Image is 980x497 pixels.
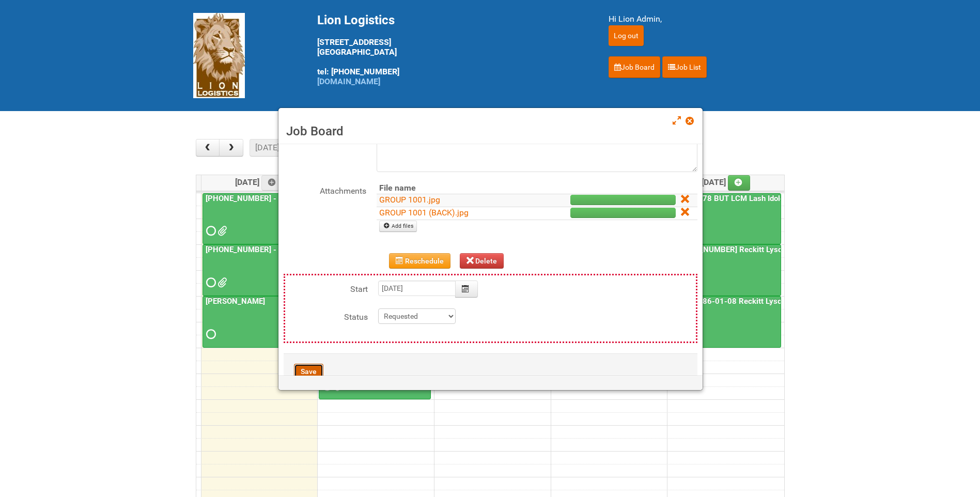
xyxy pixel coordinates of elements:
a: GROUP 1001.jpg [379,195,440,205]
img: Lion Logistics [193,13,245,98]
a: [PHONE_NUMBER] - Naked Reformulation Mailing 1 PHOTOS [204,245,420,254]
span: Requested [206,279,213,286]
span: [DATE] [235,177,284,187]
label: Attachments [284,182,366,197]
a: 25-011286-01-08 Reckitt Lysol Laundry Scented [668,296,781,348]
span: Requested [206,331,213,338]
a: Lion Logistics [193,50,245,60]
label: Start [285,281,368,296]
a: [PHONE_NUMBER] - Naked Reformulation Mailing 1 PHOTOS [203,244,315,296]
h3: Job Board [286,123,695,139]
div: [STREET_ADDRESS] [GEOGRAPHIC_DATA] tel: [PHONE_NUMBER] [317,13,583,86]
a: Job Board [609,56,660,78]
a: GROUP 1001 (BACK).jpg [379,208,469,218]
a: Add an event [728,175,751,191]
a: 25-058978 BUT LCM Lash Idole US / Retest [668,193,781,245]
button: Calendar [455,281,478,298]
a: [PHONE_NUMBER] Reckitt Lysol Wipes Stage 4 - labeling day [670,245,888,254]
button: [DATE] [250,139,285,157]
button: Delete [460,253,504,269]
button: Save [294,364,323,379]
a: [DOMAIN_NAME] [317,76,380,86]
a: [PERSON_NAME] [204,297,267,306]
a: [PHONE_NUMBER] - Naked Reformulation Mailing 1 [204,194,388,203]
div: Hi Lion Admin, [609,13,787,25]
a: Add files [379,221,417,232]
a: [PERSON_NAME] [203,296,315,348]
button: Reschedule [389,253,450,269]
a: Job List [662,56,707,78]
a: [PHONE_NUMBER] Reckitt Lysol Wipes Stage 4 - labeling day [668,244,781,296]
a: 25-011286-01-08 Reckitt Lysol Laundry Scented [670,297,845,306]
span: [DATE] [702,177,751,187]
a: [PHONE_NUMBER] - Naked Reformulation Mailing 1 [203,193,315,245]
span: Lion25-055556-01_LABELS_03Oct25.xlsx MOR - 25-055556-01.xlsm G147.png G258.png G369.png M147.png ... [217,227,225,235]
span: Requested [206,227,213,235]
span: Lion Logistics [317,13,395,27]
input: Log out [609,25,644,46]
a: 25-058978 BUT LCM Lash Idole US / Retest [670,194,828,203]
label: Status [285,308,368,323]
a: Add an event [261,175,284,191]
th: File name [377,182,528,194]
span: GROUP 1003.jpg GROUP 1003 (2).jpg GROUP 1003 (3).jpg GROUP 1003 (4).jpg GROUP 1003 (5).jpg GROUP ... [217,279,225,286]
